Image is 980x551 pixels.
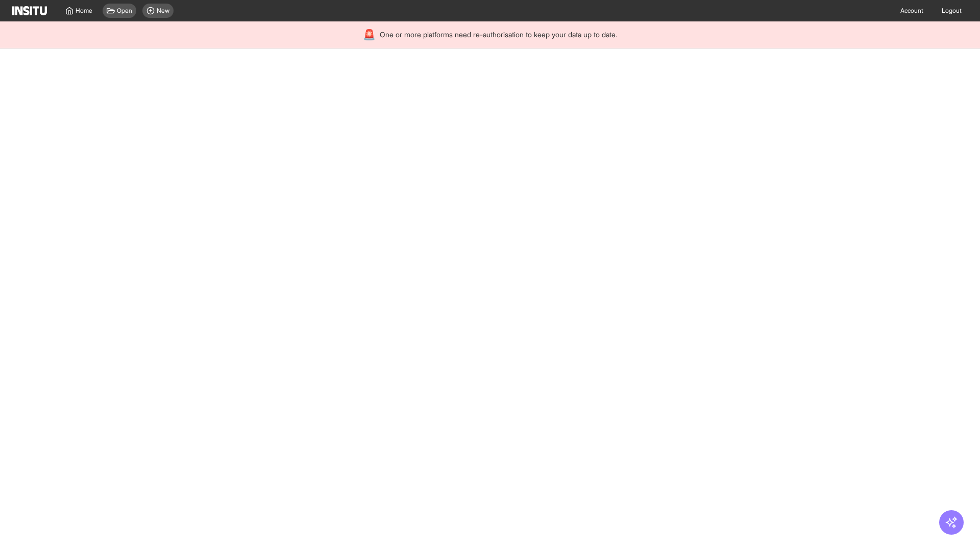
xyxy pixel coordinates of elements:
[117,7,132,15] span: Open
[12,6,47,15] img: Logo
[363,28,376,42] div: 🚨
[76,7,92,15] span: Home
[380,30,617,40] span: One or more platforms need re-authorisation to keep your data up to date.
[157,7,169,15] span: New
